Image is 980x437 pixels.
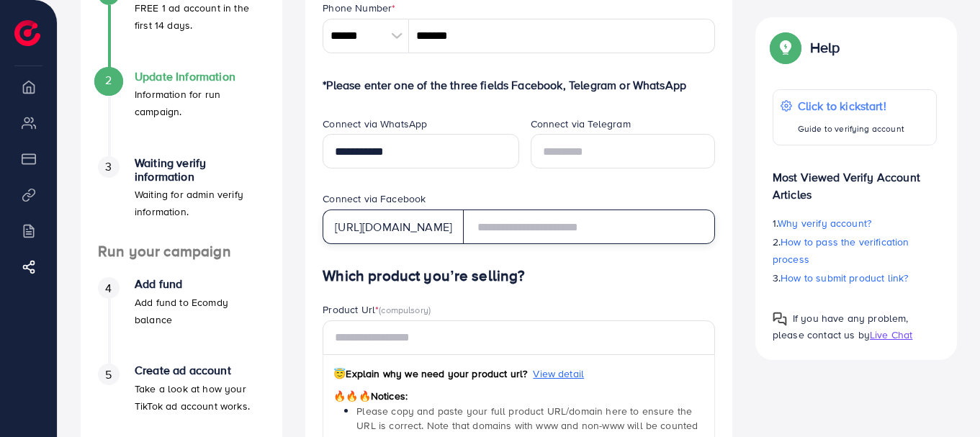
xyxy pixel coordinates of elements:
span: 3 [105,158,112,175]
p: 3. [773,269,937,287]
span: If you have any problem, please contact us by [773,311,909,342]
span: 4 [105,280,112,297]
span: How to pass the verification process [773,235,909,266]
span: (compulsory) [379,303,431,316]
h4: Run your campaign [81,243,282,261]
div: [URL][DOMAIN_NAME] [323,210,464,244]
h4: Update Information [135,70,265,84]
h4: Add fund [135,277,265,291]
span: Why verify account? [778,216,871,230]
li: Add fund [81,277,282,364]
img: Popup guide [773,312,787,326]
label: Phone Number [323,1,395,15]
span: Notices: [333,389,408,403]
span: 5 [105,366,112,383]
li: Update Information [81,70,282,156]
li: Waiting verify information [81,156,282,243]
span: View detail [533,366,584,381]
p: Most Viewed Verify Account Articles [773,157,937,203]
p: Help [810,39,840,56]
span: 2 [105,72,112,89]
h4: Which product you’re selling? [323,267,715,285]
span: Live Chat [870,328,912,342]
h4: Waiting verify information [135,156,265,184]
p: *Please enter one of the three fields Facebook, Telegram or WhatsApp [323,76,715,94]
p: Guide to verifying account [798,120,904,138]
label: Connect via Telegram [531,117,631,131]
p: 1. [773,215,937,232]
span: How to submit product link? [781,271,908,285]
iframe: Chat [919,372,969,426]
p: Waiting for admin verify information. [135,186,265,220]
label: Connect via WhatsApp [323,117,427,131]
h4: Create ad account [135,364,265,377]
span: 🔥🔥🔥 [333,389,370,403]
p: Take a look at how your TikTok ad account works. [135,380,265,415]
span: Explain why we need your product url? [333,366,527,381]
p: Click to kickstart! [798,97,904,114]
p: Add fund to Ecomdy balance [135,294,265,328]
label: Connect via Facebook [323,192,426,206]
p: 2. [773,233,937,268]
span: 😇 [333,366,346,381]
img: Popup guide [773,35,799,60]
p: Information for run campaign. [135,86,265,120]
label: Product Url [323,302,431,317]
img: logo [14,20,40,46]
